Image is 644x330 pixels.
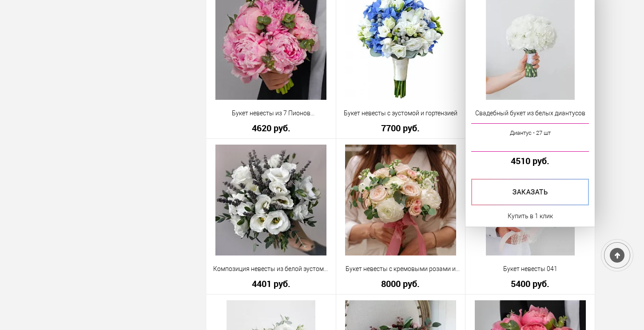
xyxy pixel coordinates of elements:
[471,279,589,288] a: 5400 руб.
[471,123,589,152] a: Диантус - 27 шт
[212,264,330,274] a: Композиция невесты из белой эустомы и лаванды
[212,279,330,288] a: 4401 руб.
[508,211,553,221] a: Купить в 1 клик
[471,156,589,165] a: 4510 руб.
[212,123,330,133] a: 4620 руб.
[471,264,589,274] a: Букет невесты 041
[212,109,330,118] a: Букет невесты из 7 Пионов [PERSON_NAME]
[342,264,460,274] a: Букет невесты с кремовыми розами и пионами
[471,109,589,118] a: Свадебный букет из белых диантусов
[342,279,460,288] a: 8000 руб.
[215,145,326,255] img: Композиция невесты из белой эустомы и лаванды
[342,123,460,133] a: 7700 руб.
[342,109,460,118] a: Букет невесты с эустомой и гортензией
[345,145,456,255] img: Букет невесты с кремовыми розами и пионами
